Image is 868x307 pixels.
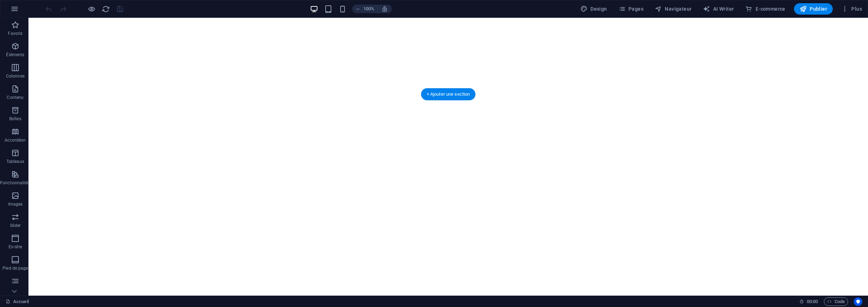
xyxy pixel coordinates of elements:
[352,5,378,13] button: 100%
[382,6,388,12] i: Lors du redimensionnement, ajuster automatiquement le niveau de zoom en fonction de l'appareil sé...
[742,3,788,15] button: E-commerce
[700,3,737,15] button: AI Writer
[6,159,24,164] p: Tableaux
[824,297,848,306] button: Code
[578,3,610,15] button: Design
[5,137,26,143] p: Accordéon
[745,5,785,12] span: E-commerce
[652,3,694,15] button: Navigateur
[10,223,21,228] p: Slider
[7,95,23,100] p: Contenu
[6,73,25,79] p: Colonnes
[363,5,374,13] h6: 100%
[655,5,691,12] span: Navigateur
[4,287,27,292] p: Formulaires
[9,116,21,122] p: Boîtes
[838,3,865,15] button: Plus
[703,5,734,12] span: AI Writer
[421,88,476,100] div: + Ajouter une section
[812,299,813,304] span: :
[6,297,29,306] a: Cliquez pour annuler la sélection. Double-cliquez pour ouvrir Pages.
[794,3,833,15] button: Publier
[87,5,96,13] button: Cliquez ici pour quitter le mode Aperçu et poursuivre l'édition.
[101,5,110,13] button: reload
[580,5,607,12] span: Design
[578,3,610,15] div: Design (Ctrl+Alt+Y)
[616,3,646,15] button: Pages
[2,265,28,271] p: Pied de page
[619,5,643,12] span: Pages
[8,31,22,36] p: Favoris
[9,244,22,250] p: En-tête
[799,297,818,306] h6: Durée de la session
[6,52,24,58] p: Éléments
[8,201,23,207] p: Images
[807,297,818,306] span: 00 00
[854,297,862,306] button: Usercentrics
[841,5,862,12] span: Plus
[827,297,845,306] span: Code
[800,5,827,12] span: Publier
[102,5,110,13] i: Actualiser la page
